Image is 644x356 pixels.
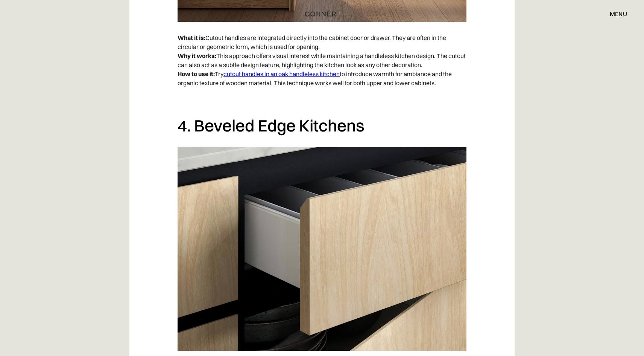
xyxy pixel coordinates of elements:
h2: 4. Beveled Edge Kitchens [178,115,466,136]
strong: Why it works: [178,52,216,60]
p: Cutout handles are integrated directly into the cabinet door or drawer. They are often in the cir... [178,29,466,91]
div: menu [602,8,627,20]
div: menu [610,11,627,17]
p: ‍ [178,91,466,108]
a: home [295,9,349,19]
a: cutout handles in an oak handleless kitchen [223,70,340,78]
strong: What it is: [178,34,205,41]
img: Beveled edge on a light oak kitchen cabinet front. [178,147,466,351]
strong: How to use it: [178,70,215,78]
